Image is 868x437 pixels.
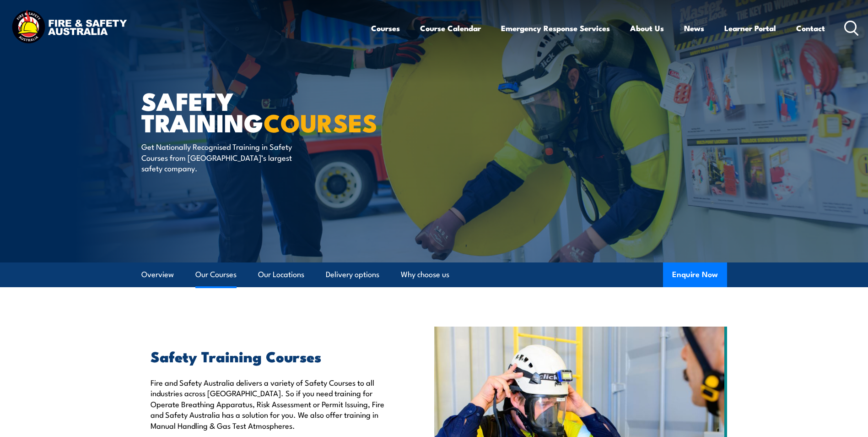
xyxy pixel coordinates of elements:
[151,350,392,362] h2: Safety Training Courses
[796,16,825,40] a: Contact
[630,16,664,40] a: About Us
[684,16,704,40] a: News
[501,16,610,40] a: Emergency Response Services
[141,262,174,287] a: Overview
[141,141,308,173] p: Get Nationally Recognised Training in Safety Courses from [GEOGRAPHIC_DATA]’s largest safety comp...
[258,262,304,287] a: Our Locations
[141,90,367,132] h1: Safety Training
[724,16,776,40] a: Learner Portal
[326,262,379,287] a: Delivery options
[195,262,237,287] a: Our Courses
[401,262,449,287] a: Why choose us
[151,377,392,431] p: Fire and Safety Australia delivers a variety of Safety Courses to all industries across [GEOGRAPH...
[420,16,481,40] a: Course Calendar
[663,262,727,287] button: Enquire Now
[371,16,400,40] a: Courses
[264,103,377,141] strong: COURSES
